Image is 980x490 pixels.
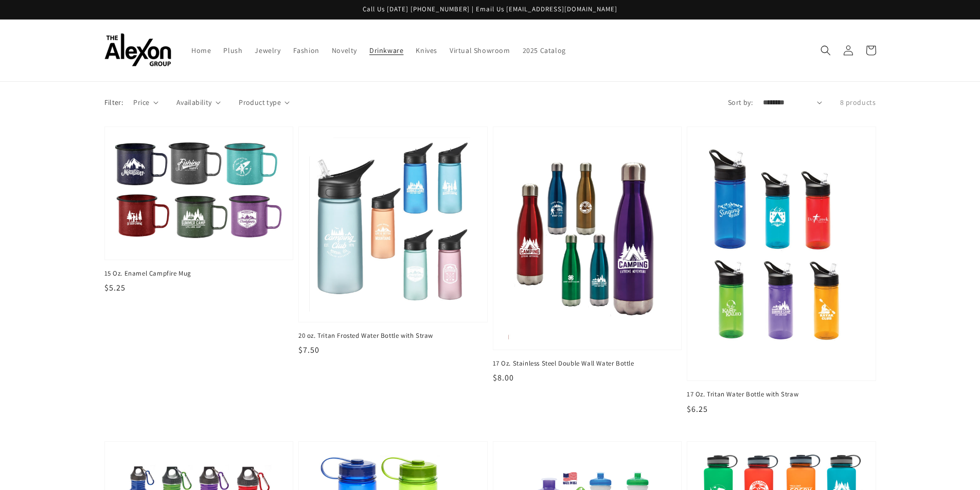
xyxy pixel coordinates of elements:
[239,97,290,108] summary: Product type
[176,97,221,108] summary: Availability
[493,359,682,368] span: 17 Oz. Stainless Steel Double Wall Water Bottle
[493,126,682,385] a: 17 Oz. Stainless Steel Double Wall Water Bottle 17 Oz. Stainless Steel Double Wall Water Bottle $...
[217,40,248,61] a: Plush
[298,344,319,355] span: $7.50
[248,40,287,61] a: Jewelry
[287,40,326,61] a: Fashion
[814,39,837,62] summary: Search
[185,40,217,61] a: Home
[326,40,363,61] a: Novelty
[293,46,319,55] span: Fashion
[104,33,171,67] img: The Alexon Group
[223,46,242,55] span: Plush
[309,137,477,312] img: 20 oz. Tritan Frosted Water Bottle with Straw
[409,40,443,61] a: Knives
[840,97,876,108] p: 8 products
[239,97,281,108] span: Product type
[104,282,126,293] span: $5.25
[523,46,566,55] span: 2025 Catalog
[104,269,294,278] span: 15 Oz. Enamel Campfire Mug
[698,137,865,371] img: 17 Oz. Tritan Water Bottle with Straw
[363,40,409,61] a: Drinkware
[255,46,280,55] span: Jewelry
[332,46,357,55] span: Novelty
[443,40,516,61] a: Virtual Showroom
[687,390,876,399] span: 17 Oz. Tritan Water Bottle with Straw
[115,137,283,249] img: 15 Oz. Enamel Campfire Mug
[191,46,211,55] span: Home
[687,404,708,414] span: $6.25
[133,97,149,108] span: Price
[416,46,437,55] span: Knives
[104,97,123,108] p: Filter:
[450,46,510,55] span: Virtual Showroom
[493,372,514,383] span: $8.00
[516,40,572,61] a: 2025 Catalog
[298,126,488,356] a: 20 oz. Tritan Frosted Water Bottle with Straw 20 oz. Tritan Frosted Water Bottle with Straw $7.50
[104,126,294,294] a: 15 Oz. Enamel Campfire Mug 15 Oz. Enamel Campfire Mug $5.25
[504,137,671,339] img: 17 Oz. Stainless Steel Double Wall Water Bottle
[176,97,212,108] span: Availability
[133,97,158,108] summary: Price
[687,126,876,415] a: 17 Oz. Tritan Water Bottle with Straw 17 Oz. Tritan Water Bottle with Straw $6.25
[728,97,753,108] label: Sort by:
[298,331,488,340] span: 20 oz. Tritan Frosted Water Bottle with Straw
[369,46,403,55] span: Drinkware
